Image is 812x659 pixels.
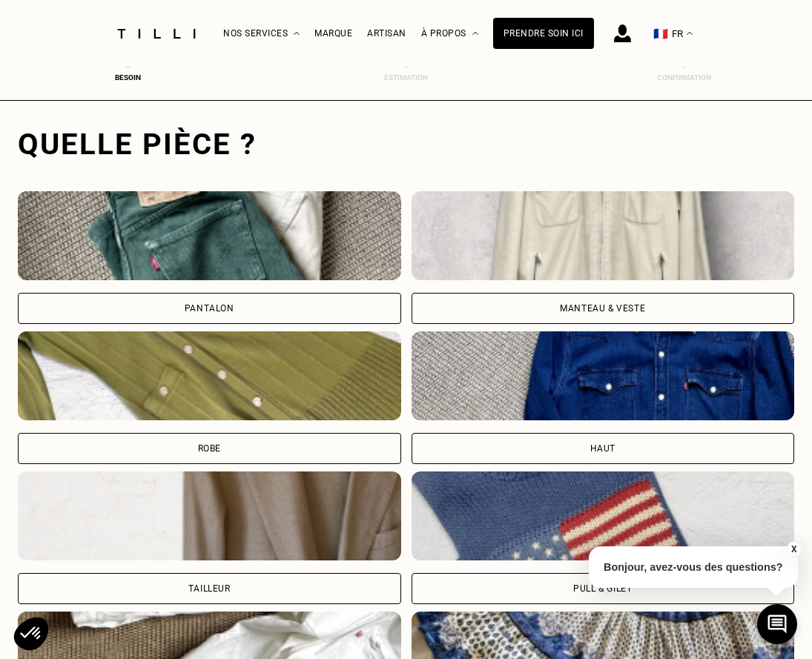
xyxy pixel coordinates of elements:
[614,24,631,42] img: icône connexion
[18,127,794,162] div: Quelle pièce ?
[377,73,436,82] div: Estimation
[653,27,668,41] span: 🇫🇷
[493,18,594,49] a: Prendre soin ici
[573,584,632,593] div: Pull & gilet
[412,191,795,280] img: Tilli retouche votre Manteau & Veste
[198,444,221,453] div: Robe
[18,191,401,280] img: Tilli retouche votre Pantalon
[294,32,300,36] img: Menu déroulant
[590,444,615,453] div: Haut
[18,331,401,420] img: Tilli retouche votre Robe
[112,29,201,39] img: Logo du service de couturière Tilli
[589,546,798,588] p: Bonjour, avez-vous des questions?
[654,73,713,82] div: Confirmation
[223,1,300,67] div: Nos services
[687,32,693,36] img: menu déroulant
[560,304,645,313] div: Manteau & Veste
[18,471,401,560] img: Tilli retouche votre Tailleur
[99,73,158,82] div: Besoin
[185,304,234,313] div: Pantalon
[367,28,406,39] a: Artisan
[412,471,795,560] img: Tilli retouche votre Pull & gilet
[412,331,795,420] img: Tilli retouche votre Haut
[646,1,700,67] button: 🇫🇷 FR
[314,28,352,39] a: Marque
[472,32,478,36] img: Menu déroulant à propos
[421,1,478,67] div: À propos
[188,584,231,593] div: Tailleur
[786,541,801,557] button: X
